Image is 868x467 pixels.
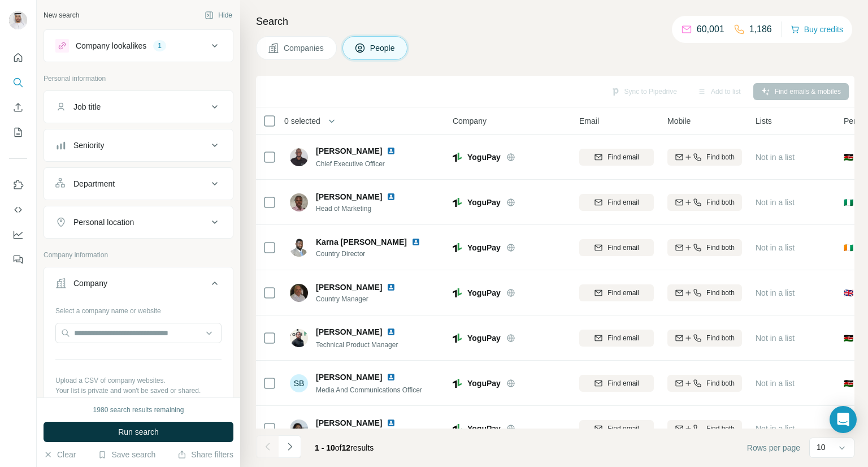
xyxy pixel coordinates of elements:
button: Feedback [9,249,27,270]
span: Rows per page [747,442,800,453]
span: YoguPay [467,423,501,434]
button: My lists [9,122,27,142]
span: Find both [706,333,735,343]
span: YoguPay [467,152,501,163]
span: YoguPay [467,242,501,253]
span: 🇰🇪 [844,332,853,344]
span: Technical Product Manager [316,341,398,349]
img: Logo of YoguPay [453,153,462,162]
img: Avatar [290,193,308,211]
img: LinkedIn logo [387,146,396,155]
span: Not in a list [756,243,795,252]
button: Find email [579,239,654,256]
span: 🇳🇬 [844,197,853,208]
span: [PERSON_NAME] [316,282,382,293]
button: Save search [98,449,155,460]
div: Company lookalikes [76,40,146,51]
span: Chief Executive Officer [316,160,385,168]
span: Run search [118,426,159,438]
img: Logo of YoguPay [453,334,462,343]
button: Seniority [44,132,233,159]
p: 1,186 [749,23,772,36]
p: Upload a CSV of company websites. [55,375,222,386]
span: 🇰🇪 [844,152,853,163]
img: LinkedIn logo [387,418,396,427]
div: 1980 search results remaining [93,405,184,415]
button: Hide [197,7,240,24]
button: Use Surfe on LinkedIn [9,175,27,195]
span: [PERSON_NAME] [316,145,382,157]
button: Enrich CSV [9,97,27,118]
div: Seniority [73,140,104,151]
button: Use Surfe API [9,200,27,220]
span: [PERSON_NAME] [316,417,382,429]
span: 12 [342,443,351,452]
span: Media And Communications Officer [316,386,422,394]
img: LinkedIn logo [387,373,396,382]
button: Job title [44,93,233,120]
button: Dashboard [9,224,27,245]
button: Company [44,270,233,301]
span: Companies [284,42,325,54]
p: Your list is private and won't be saved or shared. [55,386,222,396]
span: Mobile [667,115,691,127]
button: Search [9,72,27,93]
div: Job title [73,101,101,113]
span: Company [453,115,487,127]
span: 🇬🇧 [844,287,853,299]
span: YoguPay [467,332,501,344]
button: Buy credits [791,21,843,37]
span: Not in a list [756,288,795,297]
span: results [315,443,374,452]
span: Not in a list [756,424,795,433]
span: Head of Marketing [316,204,409,214]
p: 60,001 [697,23,724,36]
button: Find both [667,420,742,437]
button: Find email [579,330,654,347]
img: LinkedIn logo [411,237,420,247]
img: Logo of YoguPay [453,198,462,207]
span: Not in a list [756,379,795,388]
span: YoguPay [467,378,501,389]
span: 0 selected [284,115,320,127]
span: YoguPay [467,287,501,299]
span: Find both [706,288,735,298]
button: Find email [579,375,654,392]
img: Avatar [290,239,308,257]
img: Avatar [290,148,308,166]
img: Logo of YoguPay [453,288,462,297]
button: Navigate to next page [279,435,301,458]
span: 🇰🇪 [844,378,853,389]
span: People [370,42,396,54]
img: Avatar [290,329,308,347]
p: Personal information [44,73,233,84]
img: LinkedIn logo [387,327,396,336]
button: Find both [667,239,742,256]
h4: Search [256,14,854,29]
button: Quick start [9,47,27,68]
div: Open Intercom Messenger [830,406,857,433]
div: 1 [153,41,166,51]
span: Lists [756,115,772,127]
span: Country Director [316,249,434,259]
button: Personal location [44,209,233,236]
span: Find email [607,378,639,388]
span: Find email [607,333,639,343]
span: Karna [PERSON_NAME] [316,236,407,248]
div: Personal location [73,217,134,228]
span: Find email [607,423,639,434]
span: [PERSON_NAME] [316,191,382,202]
div: New search [44,10,79,20]
span: 1 - 10 [315,443,335,452]
span: Find both [706,378,735,388]
img: Avatar [290,420,308,438]
img: Logo of YoguPay [453,424,462,433]
span: Email [579,115,599,127]
img: LinkedIn logo [387,283,396,292]
span: Find both [706,243,735,253]
button: Find email [579,284,654,301]
img: Avatar [290,284,308,302]
span: Find both [706,423,735,434]
button: Find both [667,330,742,347]
button: Department [44,170,233,197]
